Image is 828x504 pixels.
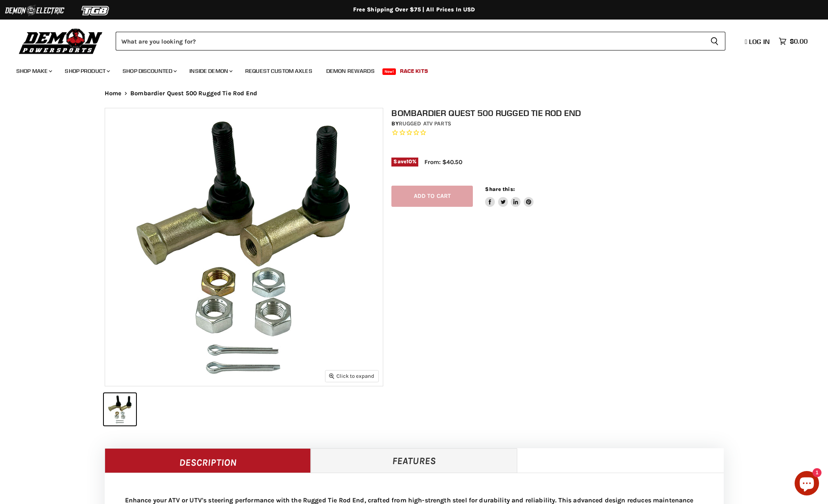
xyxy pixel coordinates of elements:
[749,37,770,46] span: Log in
[775,35,812,47] a: $0.00
[391,129,732,137] span: Rated 0.0 out of 5 stars 0 reviews
[183,63,237,79] a: Inside Demon
[391,108,732,118] h1: Bombardier Quest 500 Rugged Tie Rod End
[311,448,517,473] a: Features
[105,90,122,97] a: Home
[792,471,821,497] inbox-online-store-chat: Shopify online store chat
[399,120,451,127] a: Rugged ATV Parts
[116,32,725,50] form: Product
[4,3,65,18] img: Demon Electric Logo 2
[704,32,725,50] button: Search
[406,158,412,164] span: 10
[105,108,383,386] img: Bombardier Quest 500 Rugged Tie Rod End
[391,158,418,167] span: Save %
[790,37,808,45] span: $0.00
[104,393,136,425] button: Bombardier Quest 500 Rugged Tie Rod End thumbnail
[59,63,115,79] a: Shop Product
[320,63,381,79] a: Demon Rewards
[239,63,318,79] a: Request Custom Axles
[116,63,182,79] a: Shop Discounted
[424,158,462,166] span: From: $40.50
[485,186,514,192] span: Share this:
[10,59,806,79] ul: Main menu
[105,448,311,473] a: Description
[391,119,732,128] div: by
[16,26,105,55] img: Demon Powersports
[485,186,534,207] aside: Share this:
[88,6,740,13] div: Free Shipping Over $75 | All Prices In USD
[394,63,434,79] a: Race Kits
[130,90,257,97] span: Bombardier Quest 500 Rugged Tie Rod End
[329,373,374,379] span: Click to expand
[325,370,378,381] button: Click to expand
[116,32,704,50] input: Search
[88,90,740,97] nav: Breadcrumbs
[382,68,396,75] span: New!
[10,63,57,79] a: Shop Make
[65,3,126,18] img: TGB Logo 2
[741,38,775,45] a: Log in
